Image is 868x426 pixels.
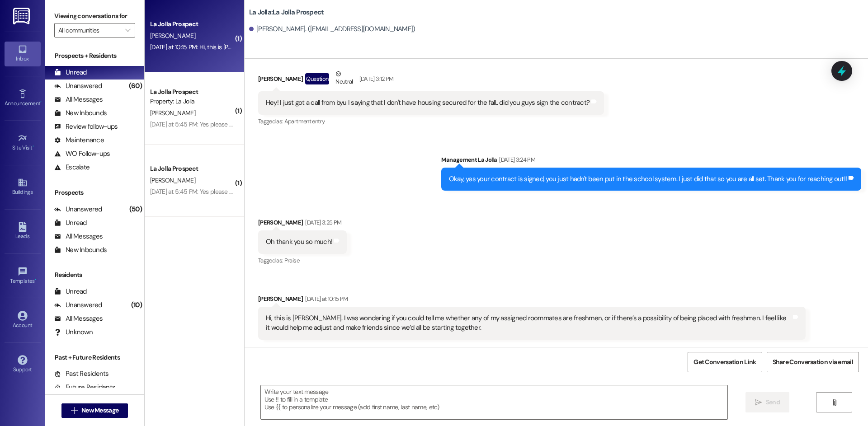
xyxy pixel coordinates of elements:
div: La Jolla Prospect [150,87,234,97]
span: [PERSON_NAME] [150,32,195,40]
a: Site Visit • [5,131,41,155]
a: Templates • [5,264,41,288]
div: [DATE] at 5:45 PM: Yes please thank you! [150,120,256,128]
div: Okay, yes your contract is signed, you just hadn't been put in the school system. I just did that... [449,174,847,184]
div: Management La Jolla [441,155,862,168]
div: New Inbounds [54,108,107,118]
span: Share Conversation via email [773,357,853,367]
div: [DATE] at 5:45 PM: Yes please thank you! [150,187,256,196]
div: Unanswered [54,300,102,310]
div: [DATE] 3:24 PM [497,155,535,164]
div: Future Residents [54,383,115,392]
span: [PERSON_NAME] [150,176,195,184]
button: Get Conversation Link [688,352,762,372]
div: [DATE] 3:25 PM [303,218,341,227]
div: Unread [54,68,87,77]
div: Neutral [334,69,354,88]
div: New Inbounds [54,245,107,255]
div: Past Residents [54,369,109,379]
span: Apartment entry [284,117,325,125]
div: Hi, this is [PERSON_NAME]. I was wondering if you could tell me whether any of my assigned roomma... [266,314,791,333]
i:  [125,27,130,34]
div: Unread [54,218,87,228]
div: Past + Future Residents [45,353,144,362]
div: Prospects [45,188,144,197]
div: (60) [127,79,144,93]
div: Property: La Jolla [150,97,234,106]
span: • [33,143,34,150]
button: Share Conversation via email [767,352,859,372]
a: Inbox [5,42,41,66]
label: Viewing conversations for [54,9,135,23]
div: [DATE] 3:12 PM [357,74,394,84]
div: [PERSON_NAME] [258,69,604,91]
div: All Messages [54,95,103,104]
div: Oh thank you so much! [266,237,332,247]
b: La Jolla: La Jolla Prospect [249,8,324,17]
div: Prospects + Residents [45,51,144,61]
div: Unanswered [54,81,102,91]
div: Unread [54,287,87,296]
div: WO Follow-ups [54,149,110,159]
div: Residents [45,270,144,280]
div: Maintenance [54,136,104,145]
span: Send [766,398,780,407]
div: [PERSON_NAME] [258,294,806,307]
div: Question [305,73,329,84]
div: [PERSON_NAME]. ([EMAIL_ADDRESS][DOMAIN_NAME]) [249,24,415,34]
span: Get Conversation Link [693,357,756,367]
span: • [35,276,36,283]
div: Hey! I just got a call from byu I saying that I don't have housing secured for the fall.. did you... [266,98,590,108]
span: • [40,99,42,105]
div: Escalate [54,163,90,172]
a: Account [5,308,41,332]
span: Praise [284,257,299,264]
div: [DATE] at 10:15 PM [303,294,348,304]
button: New Message [61,403,128,418]
div: Review follow-ups [54,122,118,131]
a: Leads [5,219,41,243]
div: (10) [129,298,144,312]
div: Unanswered [54,205,102,214]
a: Buildings [5,175,41,199]
div: La Jolla Prospect [150,164,234,173]
button: Send [745,392,789,412]
div: Unknown [54,328,93,337]
div: All Messages [54,314,103,323]
i:  [831,399,838,406]
img: ResiDesk Logo [13,8,32,24]
span: [PERSON_NAME] [150,109,195,117]
span: New Message [81,406,118,415]
i:  [71,407,78,414]
input: All communities [58,23,121,37]
i:  [755,399,762,406]
div: (50) [127,202,144,216]
div: Tagged as: [258,115,604,128]
div: La Jolla Prospect [150,19,234,29]
div: [PERSON_NAME] [258,218,347,230]
a: Support [5,352,41,377]
div: Tagged as: [258,254,347,267]
div: All Messages [54,232,103,241]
